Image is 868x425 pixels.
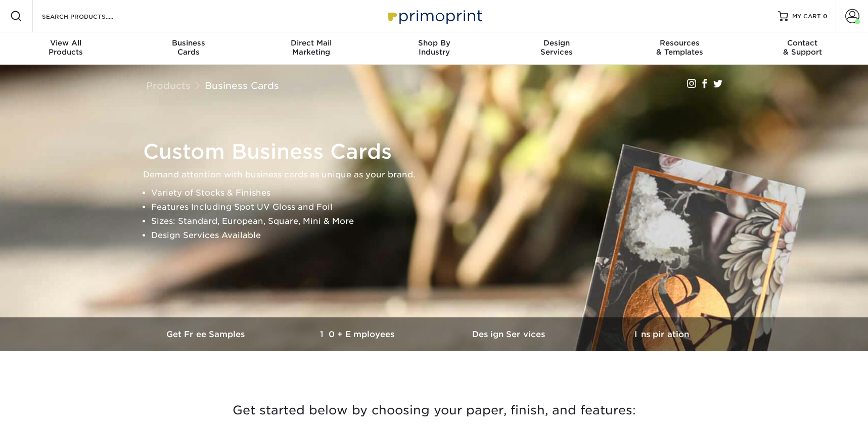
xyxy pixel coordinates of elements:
a: Business Cards [205,80,279,91]
a: View AllProducts [5,32,127,65]
div: Cards [127,38,250,57]
span: Contact [741,38,864,48]
span: Design [495,38,618,48]
a: DesignServices [495,32,618,65]
h3: Design Services [434,329,586,339]
li: Design Services Available [151,228,735,243]
div: & Support [741,38,864,57]
div: Services [495,38,618,57]
a: Resources& Templates [618,32,741,65]
a: Design Services [434,317,586,351]
a: Contact& Support [741,32,864,65]
a: Get Free Samples [131,317,283,351]
a: Shop ByIndustry [373,32,495,65]
li: Variety of Stocks & Finishes [151,186,735,200]
div: & Templates [618,38,741,57]
input: SEARCH PRODUCTS..... [41,10,140,22]
a: Direct MailMarketing [250,32,373,65]
p: Demand attention with business cards as unique as your brand. [143,168,735,182]
a: 10+ Employees [283,317,434,351]
h3: Inspiration [586,329,738,339]
span: Shop By [373,38,495,48]
h3: Get Free Samples [131,329,283,339]
span: View All [5,38,127,48]
span: 0 [823,13,828,20]
li: Sizes: Standard, European, Square, Mini & More [151,214,735,228]
span: Direct Mail [250,38,373,48]
h3: 10+ Employees [283,329,434,339]
div: Industry [373,38,495,57]
h1: Custom Business Cards [143,139,735,164]
span: Resources [618,38,741,48]
li: Features Including Spot UV Gloss and Foil [151,200,735,214]
a: BusinessCards [127,32,250,65]
span: Business [127,38,250,48]
div: Marketing [250,38,373,57]
div: Products [5,38,127,57]
img: Primoprint [384,5,485,27]
span: MY CART [792,12,821,21]
a: Products [146,80,191,91]
a: Inspiration [586,317,738,351]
